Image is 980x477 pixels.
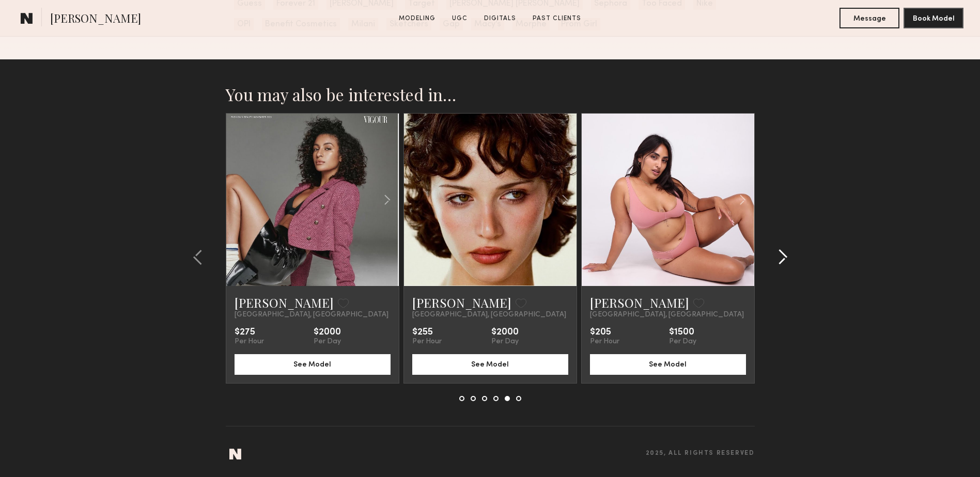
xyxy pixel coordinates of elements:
[412,327,442,338] div: $255
[590,311,744,319] span: [GEOGRAPHIC_DATA], [GEOGRAPHIC_DATA]
[314,338,341,346] div: Per Day
[235,327,264,338] div: $275
[235,359,391,368] a: See Model
[314,327,341,338] div: $2000
[448,14,472,23] a: UGC
[480,14,520,23] a: Digitals
[412,311,566,319] span: [GEOGRAPHIC_DATA], [GEOGRAPHIC_DATA]
[412,354,568,375] button: See Model
[235,338,264,346] div: Per Hour
[839,8,899,28] button: Message
[395,14,440,23] a: Modeling
[904,8,963,28] button: Book Model
[412,294,511,311] a: [PERSON_NAME]
[235,354,391,375] button: See Model
[528,14,585,23] a: Past Clients
[590,354,746,375] button: See Model
[50,10,141,28] span: [PERSON_NAME]
[491,338,519,346] div: Per Day
[904,13,963,22] a: Book Model
[669,338,696,346] div: Per Day
[590,294,689,311] a: [PERSON_NAME]
[491,327,519,338] div: $2000
[646,450,755,457] span: 2025, all rights reserved
[226,84,755,105] h2: You may also be interested in…
[412,338,442,346] div: Per Hour
[669,327,696,338] div: $1500
[235,311,388,319] span: [GEOGRAPHIC_DATA], [GEOGRAPHIC_DATA]
[590,338,619,346] div: Per Hour
[590,327,619,338] div: $205
[235,294,334,311] a: [PERSON_NAME]
[590,359,746,368] a: See Model
[412,359,568,368] a: See Model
